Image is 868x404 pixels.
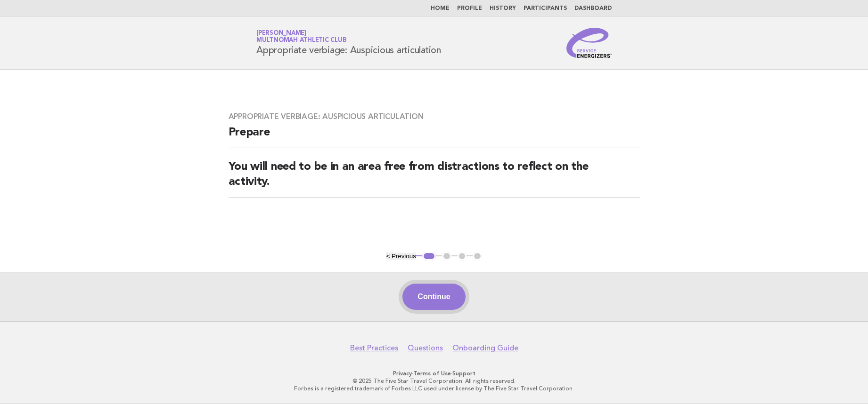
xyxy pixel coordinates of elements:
a: Onboarding Guide [452,343,518,353]
h3: Appropriate verbiage: Auspicious articulation [229,112,640,121]
span: Multnomah Athletic Club [256,38,346,44]
a: Questions [408,343,443,353]
a: Support [452,370,475,377]
a: Profile [457,6,482,11]
a: History [490,6,516,11]
a: Terms of Use [413,370,451,377]
button: < Previous [386,253,416,260]
a: Participants [524,6,567,11]
a: Best Practices [350,343,398,353]
button: 1 [422,252,436,261]
a: [PERSON_NAME]Multnomah Athletic Club [256,30,346,43]
a: Dashboard [574,6,612,11]
a: Home [431,6,450,11]
h2: Prepare [229,125,640,148]
p: © 2025 The Five Star Travel Corporation. All rights reserved. [146,377,722,385]
p: · · [146,370,722,377]
p: Forbes is a registered trademark of Forbes LLC used under license by The Five Star Travel Corpora... [146,385,722,392]
img: Service Energizers [566,28,612,58]
button: Continue [402,284,465,310]
h2: You will need to be in an area free from distractions to reflect on the activity. [229,159,640,198]
a: Privacy [393,370,412,377]
h1: Appropriate verbiage: Auspicious articulation [256,31,441,55]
